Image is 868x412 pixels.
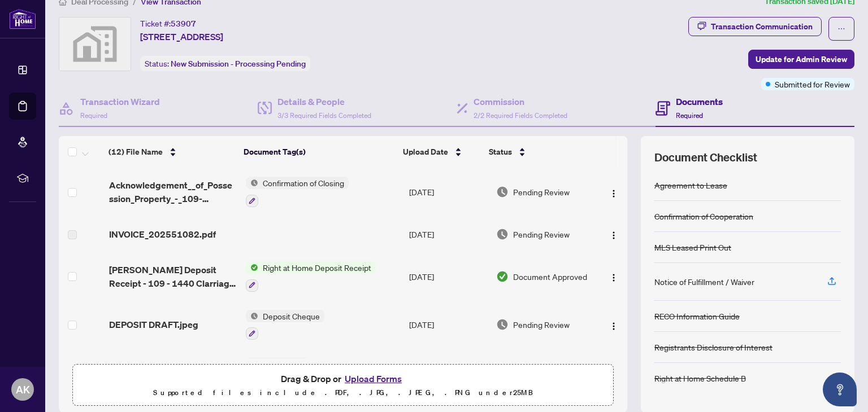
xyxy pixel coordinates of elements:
button: Logo [605,315,623,334]
span: [STREET_ADDRESS] [140,30,223,43]
div: Ticket #: [140,17,196,30]
span: Status [489,146,512,158]
span: ellipsis [837,25,845,33]
span: Required [676,111,703,120]
span: INVOICE_202551082.pdf [109,227,216,241]
span: Right at Home Deposit Receipt [258,261,376,274]
span: Drag & Drop orUpload FormsSupported files include .PDF, .JPG, .JPEG, .PNG under25MB [73,365,613,406]
p: Supported files include .PDF, .JPG, .JPEG, .PNG under 25 MB [80,386,606,400]
div: Agreement to Lease [654,179,727,191]
h4: Documents [676,95,723,108]
span: Submitted for Review [775,78,850,90]
span: New Submission - Processing Pending [171,59,306,69]
img: svg%3e [59,17,131,71]
td: [DATE] [405,349,492,397]
span: Drag & Drop or [281,371,405,386]
td: [DATE] [405,168,492,216]
span: Pending Review [513,228,570,240]
button: Status IconSchedule(s) [246,358,309,388]
h4: Commission [474,95,567,108]
span: 2/2 Required Fields Completed [474,111,567,120]
span: Document Approved [513,270,587,283]
span: Schedule(s) [258,358,309,370]
img: Document Status [496,186,509,198]
img: Status Icon [246,358,258,370]
th: Status [484,136,589,168]
th: Document Tag(s) [239,136,398,168]
button: Upload Forms [341,371,405,386]
span: Upload Date [403,146,448,158]
span: Document Checklist [654,150,757,165]
img: Status Icon [246,310,258,322]
div: Notice of Fulfillment / Waiver [654,275,754,288]
div: Confirmation of Cooperation [654,210,753,222]
img: Document Status [496,270,509,283]
td: [DATE] [405,216,492,252]
button: Update for Admin Review [748,50,854,69]
div: RECO Information Guide [654,310,740,322]
span: [PERSON_NAME] Deposit Receipt - 109 - 1440 Clarriage Crt [PERSON_NAME].pdf [109,263,237,290]
span: Required [80,111,107,120]
span: Deposit Cheque [258,310,324,322]
button: Transaction Communication [688,17,822,36]
h4: Details & People [277,95,371,108]
img: logo [9,8,36,29]
button: Status IconConfirmation of Closing [246,177,349,207]
span: Acknowledgement__of_Possession_Property_-_109-1440_Clarriage_Crt_Milton.pdf [109,178,237,205]
button: Status IconRight at Home Deposit Receipt [246,261,376,292]
span: 3/3 Required Fields Completed [277,111,371,120]
img: Logo [609,189,618,198]
img: Document Status [496,318,509,331]
span: Update for Admin Review [756,50,847,68]
span: AK [16,382,30,397]
button: Logo [605,268,623,286]
img: Status Icon [246,177,258,189]
h4: Transaction Wizard [80,95,160,108]
th: Upload Date [398,136,484,168]
th: (12) File Name [104,136,239,168]
div: Registrants Disclosure of Interest [654,341,772,353]
button: Logo [605,183,623,201]
button: Status IconDeposit Cheque [246,310,324,340]
span: Confirmation of Closing [258,177,349,189]
img: Logo [609,322,618,331]
div: Status: [140,56,310,71]
img: Status Icon [246,261,258,274]
span: DEPOSIT DRAFT.jpeg [109,318,198,331]
td: [DATE] [405,301,492,349]
td: [DATE] [405,252,492,301]
button: Logo [605,225,623,243]
span: (12) File Name [108,146,163,158]
img: Logo [609,231,618,240]
img: Logo [609,273,618,282]
div: Right at Home Schedule B [654,372,746,384]
button: Open asap [823,372,857,406]
span: Pending Review [513,318,570,331]
span: Pending Review [513,186,570,198]
span: 53907 [171,19,196,29]
div: MLS Leased Print Out [654,241,731,253]
div: Transaction Communication [711,17,813,36]
img: Document Status [496,228,509,240]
